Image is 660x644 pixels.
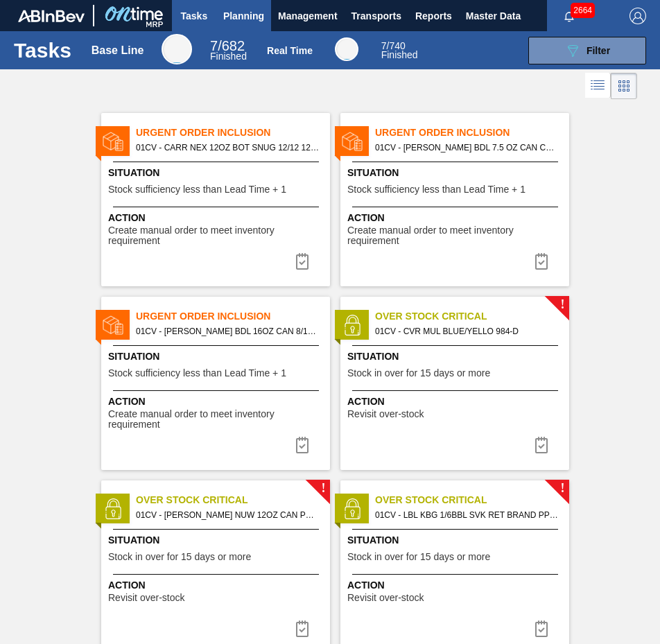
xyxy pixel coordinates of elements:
img: icon-task complete [533,620,550,637]
span: / 740 [381,40,406,51]
img: icon-task complete [294,253,311,270]
img: icon-task complete [533,253,550,270]
div: Complete task: 6943495 [286,615,319,643]
div: Real Time [381,42,418,60]
span: ! [321,483,325,494]
span: 01CV - CARR BDL 16OZ CAN 8/16 CAN PK UFC [136,324,319,339]
span: Stock in over for 15 days or more [108,552,251,562]
span: Situation [108,166,327,180]
img: icon-task complete [294,437,311,453]
img: status [342,498,363,519]
span: 01CV - LBL KBG 1/6BBL SVK RET BRAND PPS #4 [375,507,558,523]
span: Planning [223,8,264,24]
span: Stock sufficiency less than Lead Time + 1 [108,368,286,378]
div: Real Time [335,37,358,61]
span: Reports [415,8,452,24]
span: Revisit over-stock [108,593,184,603]
span: Situation [108,349,327,364]
span: 01CV - CVR MUL BLUE/YELLO 984-D [375,324,558,339]
div: Base Line [162,34,192,64]
span: Urgent Order Inclusion [375,125,569,140]
div: Base Line [92,44,144,57]
button: Filter [528,37,646,64]
span: Master Data [466,8,521,24]
span: Stock sufficiency less than Lead Time + 1 [108,184,286,195]
button: icon-task complete [286,431,319,459]
img: TNhmsLtSVTkK8tSr43FrP2fwEKptu5GPRR3wAAAABJRU5ErkJggg== [18,10,85,22]
button: icon-task complete [286,615,319,643]
img: status [342,315,363,336]
span: Situation [347,349,566,364]
button: Notifications [547,6,591,26]
span: Action [108,211,327,225]
span: 7 [381,40,387,51]
span: Filter [587,45,610,56]
span: Situation [347,533,566,548]
span: Urgent Order Inclusion [136,125,330,140]
span: Create manual order to meet inventory requirement [108,225,327,247]
span: Urgent Order Inclusion [136,309,330,324]
span: ! [560,299,564,310]
span: Action [108,578,327,593]
button: icon-task complete [286,247,319,275]
span: 2664 [571,3,595,18]
span: 01CV - CARR NUW 12OZ CAN PK 4/12 SLEEK [136,507,319,523]
img: status [342,131,363,152]
span: Action [108,394,327,409]
img: status [103,315,123,336]
div: Complete task: 6944240 [525,247,558,275]
span: Action [347,211,566,225]
span: Transports [351,8,401,24]
span: 7 [210,38,218,53]
div: Card Vision [611,73,637,99]
div: Real Time [267,45,313,56]
img: status [103,498,123,519]
div: Complete task: 6943500 [525,615,558,643]
span: Tasks [179,8,209,24]
span: Action [347,394,566,409]
div: Complete task: 6943480 [525,431,558,459]
button: icon-task complete [525,615,558,643]
img: Logout [629,8,646,24]
span: Stock in over for 15 days or more [347,552,490,562]
img: icon-task complete [294,620,311,637]
div: Complete task: 6944234 [286,247,319,275]
span: Situation [347,166,566,180]
span: Action [347,578,566,593]
span: 01CV - CARR NEX 12OZ BOT SNUG 12/12 12OZ BOT [136,140,319,155]
span: Create manual order to meet inventory requirement [347,225,566,247]
span: Situation [108,533,327,548]
span: Management [278,8,338,24]
span: Over Stock Critical [136,493,330,507]
span: Finished [210,51,247,62]
div: Base Line [210,40,247,61]
span: Create manual order to meet inventory requirement [108,409,327,430]
span: / 682 [210,38,245,53]
span: Revisit over-stock [347,409,424,419]
span: Stock in over for 15 days or more [347,368,490,378]
h1: Tasks [14,42,71,58]
span: 01CV - CARR BDL 7.5 OZ CAN CAN PK 12/7.5 SLEEK [375,140,558,155]
img: icon-task complete [533,437,550,453]
button: icon-task complete [525,247,558,275]
span: Over Stock Critical [375,493,569,507]
span: Revisit over-stock [347,593,424,603]
img: status [103,131,123,152]
div: List Vision [585,73,611,99]
span: ! [560,483,564,494]
span: Stock sufficiency less than Lead Time + 1 [347,184,526,195]
span: Over Stock Critical [375,309,569,324]
button: icon-task complete [525,431,558,459]
div: Complete task: 6944242 [286,431,319,459]
span: Finished [381,49,418,60]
